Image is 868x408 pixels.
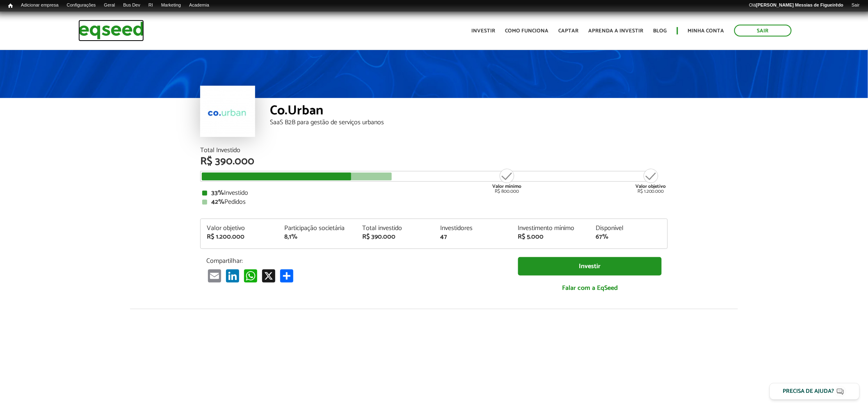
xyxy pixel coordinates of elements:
a: Geral [100,2,119,9]
a: Adicionar empresa [17,2,63,9]
a: Aprenda a investir [589,28,644,34]
div: Participação societária [285,225,350,232]
div: Pedidos [202,199,666,205]
a: Investir [472,28,496,34]
div: SaaS B2B para gestão de serviços urbanos [270,119,668,126]
div: R$ 390.000 [200,156,668,167]
img: EqSeed [78,20,144,41]
div: 67% [596,234,661,240]
div: Investidores [440,225,506,232]
div: R$ 1.200.000 [635,168,666,194]
div: 47 [440,234,506,240]
div: Disponível [596,225,661,232]
a: Falar com a EqSeed [518,280,662,296]
div: Investido [202,190,666,196]
a: WhatsApp [242,269,259,283]
a: Captar [559,28,579,34]
div: Valor objetivo [207,225,272,232]
a: Sair [734,25,792,36]
a: Compartilhar [279,269,295,283]
div: R$ 800.000 [491,168,522,194]
div: R$ 1.200.000 [207,234,272,240]
a: Marketing [157,2,185,9]
strong: [PERSON_NAME] Messias de Figueirêdo [756,2,843,7]
p: Compartilhar: [206,257,506,265]
a: Minha conta [688,28,724,34]
span: Início [8,3,13,9]
a: Email [206,269,223,283]
a: Academia [185,2,213,9]
strong: Valor objetivo [635,182,666,190]
a: Como funciona [505,28,549,34]
a: Configurações [63,2,100,9]
strong: Valor mínimo [492,182,521,190]
a: Investir [518,257,662,276]
div: Total Investido [200,147,668,154]
strong: 42% [211,196,224,207]
div: 8,1% [285,234,350,240]
div: Co.Urban [270,104,668,119]
a: Blog [653,28,667,34]
a: LinkedIn [224,269,241,283]
a: Sair [847,2,864,9]
div: Total investido [362,225,428,232]
a: Bus Dev [119,2,144,9]
div: Investimento mínimo [518,225,584,232]
a: Início [4,2,17,10]
a: RI [144,2,157,9]
div: R$ 390.000 [362,234,428,240]
a: Olá[PERSON_NAME] Messias de Figueirêdo [745,2,847,9]
strong: 33% [211,187,224,198]
div: R$ 5.000 [518,234,584,240]
a: X [260,269,277,283]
